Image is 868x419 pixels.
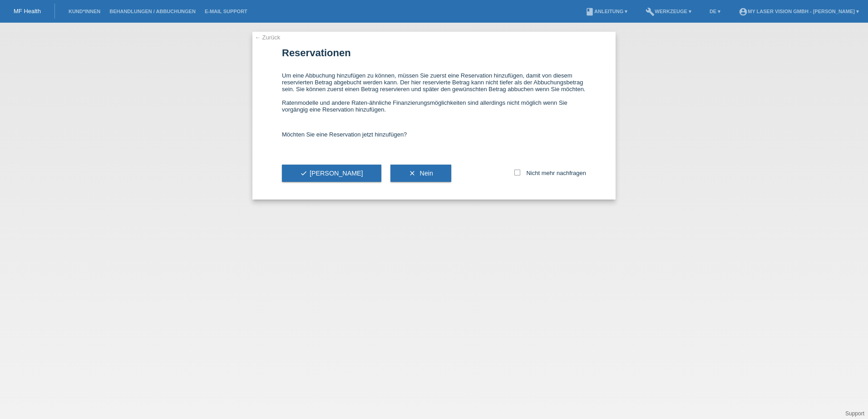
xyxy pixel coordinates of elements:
label: Nicht mehr nachfragen [514,170,586,176]
span: [PERSON_NAME] [300,170,363,177]
i: account_circle [739,7,748,16]
a: buildWerkzeuge ▾ [641,9,696,14]
a: MF Health [14,8,41,15]
h1: Reservationen [282,47,586,58]
a: bookAnleitung ▾ [581,9,632,14]
i: build [646,7,655,16]
a: Behandlungen / Abbuchungen [105,9,200,14]
button: clear Nein [390,165,451,182]
a: DE ▾ [705,9,725,14]
i: check [300,170,307,177]
button: check[PERSON_NAME] [282,165,381,182]
i: clear [409,170,416,177]
a: Support [845,410,864,417]
a: E-Mail Support [200,9,252,14]
i: book [585,7,594,16]
div: Möchten Sie eine Reservation jetzt hinzufügen? [282,122,586,147]
div: Um eine Abbuchung hinzufügen zu können, müssen Sie zuerst eine Reservation hinzufügen, damit von ... [282,63,586,122]
a: Kund*innen [64,9,105,14]
a: ← Zurück [255,34,280,41]
span: Nein [420,170,433,177]
a: account_circleMy Laser Vision GmbH - [PERSON_NAME] ▾ [734,9,863,14]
